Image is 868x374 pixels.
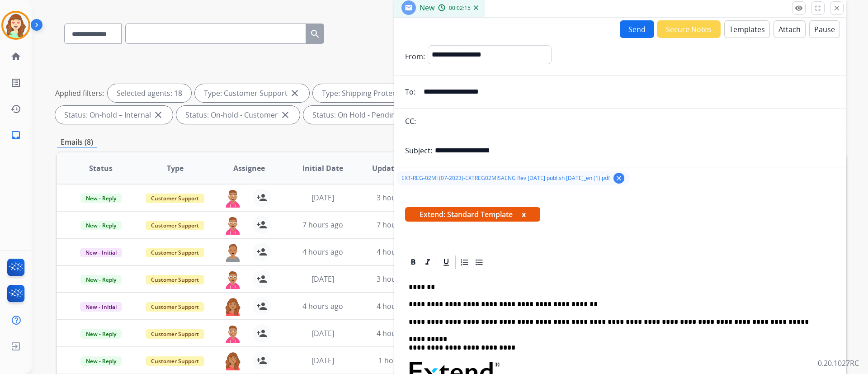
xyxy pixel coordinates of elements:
[472,256,486,269] div: Bullet List
[377,328,417,338] span: 4 hours ago
[405,207,540,222] span: Extend: Standard Template
[439,256,453,269] div: Underline
[224,216,242,235] img: agent-avatar
[256,192,267,203] mat-icon: person_add
[289,88,300,99] mat-icon: close
[724,20,770,38] button: Templates
[256,328,267,339] mat-icon: person_add
[280,109,291,120] mat-icon: close
[146,329,204,339] span: Customer Support
[522,209,526,220] button: x
[377,220,417,230] span: 7 hours ago
[80,356,122,366] span: New - Reply
[57,137,97,148] p: Emails (8)
[224,243,242,262] img: agent-avatar
[302,301,343,311] span: 4 hours ago
[311,328,334,338] span: [DATE]
[302,247,343,257] span: 4 hours ago
[377,193,417,203] span: 3 hours ago
[146,275,204,284] span: Customer Support
[377,301,417,311] span: 4 hours ago
[256,246,267,257] mat-icon: person_add
[80,329,122,339] span: New - Reply
[814,4,822,12] mat-icon: fullscreen
[420,3,434,13] span: New
[313,84,431,102] div: Type: Shipping Protection
[146,248,204,257] span: Customer Support
[406,256,420,269] div: Bold
[833,4,841,12] mat-icon: close
[195,84,309,102] div: Type: Customer Support
[80,275,122,284] span: New - Reply
[55,106,173,124] div: Status: On-hold – Internal
[146,302,204,312] span: Customer Support
[657,20,721,38] button: Secure Notes
[146,221,204,230] span: Customer Support
[311,274,334,284] span: [DATE]
[378,355,415,365] span: 1 hour ago
[303,106,441,124] div: Status: On Hold - Pending Parts
[153,109,164,120] mat-icon: close
[224,324,242,343] img: agent-avatar
[615,174,623,182] mat-icon: clear
[809,20,840,38] button: Pause
[146,356,204,366] span: Customer Support
[405,145,432,156] p: Subject:
[146,194,204,203] span: Customer Support
[256,301,267,312] mat-icon: person_add
[421,256,434,269] div: Italic
[256,274,267,284] mat-icon: person_add
[10,77,21,88] mat-icon: list_alt
[3,13,28,38] img: avatar
[449,5,471,12] span: 00:02:15
[310,28,321,39] mat-icon: search
[256,219,267,230] mat-icon: person_add
[80,302,122,312] span: New - Initial
[795,4,803,12] mat-icon: remove_red_eye
[311,193,334,203] span: [DATE]
[377,274,417,284] span: 3 hours ago
[377,247,417,257] span: 4 hours ago
[10,104,21,114] mat-icon: history
[405,51,425,62] p: From:
[405,116,416,127] p: CC:
[167,163,184,174] span: Type
[89,163,113,174] span: Status
[10,130,21,141] mat-icon: inbox
[80,221,122,230] span: New - Reply
[233,163,265,174] span: Assignee
[80,248,122,257] span: New - Initial
[224,270,242,289] img: agent-avatar
[302,163,343,174] span: Initial Date
[818,358,859,369] p: 0.20.1027RC
[311,355,334,365] span: [DATE]
[774,20,806,38] button: Attach
[224,297,242,316] img: agent-avatar
[401,175,610,182] span: EXT-REG-02MI (07-2023)-EXTREG02MISAENG Rev [DATE] publish [DATE]_en (1).pdf
[302,220,343,230] span: 7 hours ago
[55,88,104,99] p: Applied filters:
[80,194,122,203] span: New - Reply
[224,189,242,208] img: agent-avatar
[405,86,415,97] p: To:
[108,84,191,102] div: Selected agents: 18
[372,163,422,174] span: Updated Date
[458,256,472,269] div: Ordered List
[224,351,242,370] img: agent-avatar
[10,51,21,62] mat-icon: home
[620,20,654,38] button: Send
[176,106,300,124] div: Status: On-hold - Customer
[256,355,267,366] mat-icon: person_add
